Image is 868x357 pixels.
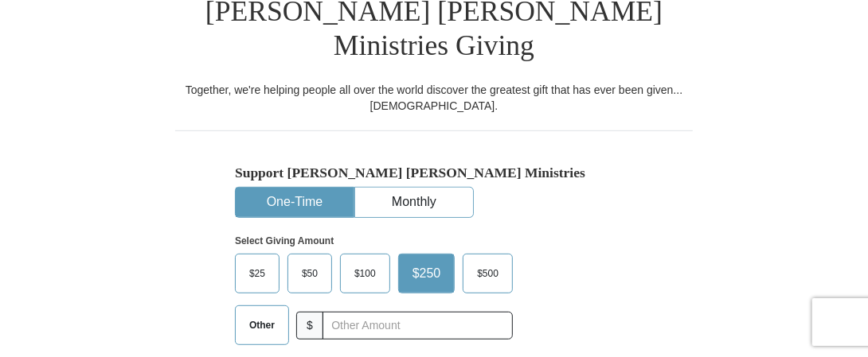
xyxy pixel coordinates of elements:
input: Other Amount [323,312,513,340]
span: $50 [294,262,326,285]
button: Monthly [355,188,473,217]
span: Other [241,313,283,337]
span: $100 [346,262,384,285]
div: Together, we're helping people all over the world discover the greatest gift that has ever been g... [175,82,693,114]
span: $500 [469,262,506,285]
span: $250 [405,262,449,285]
h5: Support [PERSON_NAME] [PERSON_NAME] Ministries [235,165,633,181]
span: $ [296,312,323,340]
button: One-Time [236,188,354,217]
strong: Select Giving Amount [235,235,334,246]
span: $25 [241,262,273,285]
